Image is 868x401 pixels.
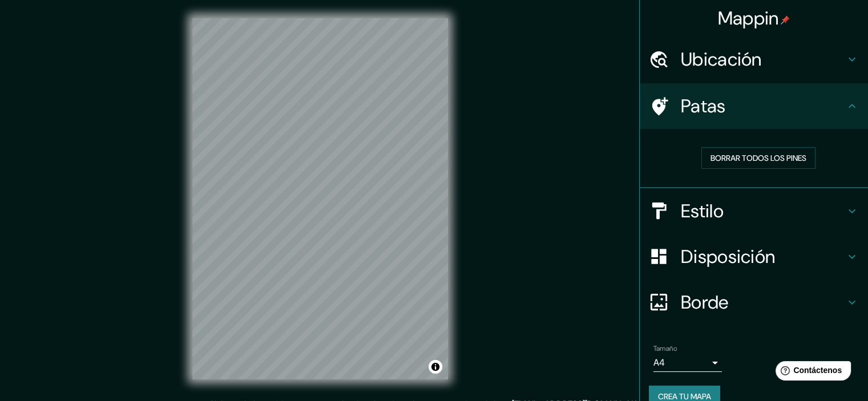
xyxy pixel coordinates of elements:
font: Borde [681,290,729,314]
img: pin-icon.png [781,15,790,25]
div: Borde [640,280,868,325]
div: Ubicación [640,37,868,82]
canvas: Mapa [192,18,448,379]
button: Activar o desactivar atribución [429,360,442,374]
button: Borrar todos los pines [701,147,815,169]
font: Patas [681,94,726,118]
font: Borrar todos los pines [710,153,806,163]
font: A4 [653,357,665,368]
font: Estilo [681,199,724,223]
div: Patas [640,83,868,129]
font: Disposición [681,245,775,269]
font: Ubicación [681,47,762,71]
div: A4 [653,354,722,372]
iframe: Lanzador de widgets de ayuda [766,357,855,388]
div: Disposición [640,234,868,280]
font: Mappin [718,6,779,30]
font: Tamaño [653,344,677,353]
div: Estilo [640,188,868,234]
